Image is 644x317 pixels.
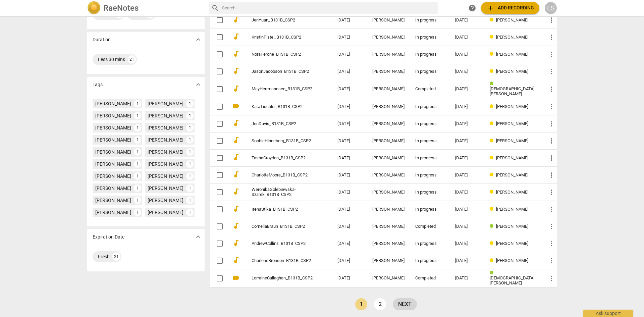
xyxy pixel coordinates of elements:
div: In progress [415,173,444,178]
a: WeronikaGolebiewska-Szarek_B131B_CSP2 [252,187,313,197]
a: Page 2 [374,298,386,310]
a: KaraTischler_B131B_CSP2 [252,104,313,109]
td: [DATE] [332,167,367,184]
td: [DATE] [332,46,367,63]
a: JenYuan_B131B_CSP2 [252,18,313,23]
span: [PERSON_NAME] [496,258,528,263]
span: Review status: in progress [490,138,496,143]
span: more_vert [547,33,555,41]
a: MayHerrmannsen_B131B_CSP2 [252,87,313,92]
span: audiotrack [232,136,240,144]
span: more_vert [547,120,555,128]
button: LS [545,2,557,14]
div: [DATE] [455,156,479,161]
div: [PERSON_NAME] [95,161,131,167]
span: audiotrack [232,15,240,23]
div: In progress [415,104,444,109]
span: [PERSON_NAME] [496,69,528,74]
span: more_vert [547,188,555,196]
span: more_vert [547,222,555,230]
span: [PERSON_NAME] [496,224,528,229]
div: [PERSON_NAME] [372,69,405,74]
div: [PERSON_NAME] [372,139,405,144]
span: more_vert [547,274,555,282]
div: In progress [415,190,444,195]
span: more_vert [547,171,555,179]
a: JenDavis_B131B_CSP2 [252,121,313,126]
span: Review status: in progress [490,241,496,246]
span: more_vert [547,137,555,145]
div: [PERSON_NAME] [148,209,183,216]
div: [PERSON_NAME] [95,185,131,192]
div: [DATE] [455,173,479,178]
div: [PERSON_NAME] [148,173,183,179]
span: Review status: completed [490,270,496,275]
div: [DATE] [455,121,479,126]
a: LogoRaeNotes [87,1,203,15]
td: [DATE] [332,150,367,167]
td: [DATE] [332,12,367,29]
div: [PERSON_NAME] [372,121,405,126]
span: audiotrack [232,153,240,161]
div: Less 30 mins [98,56,125,63]
div: 21 [128,55,136,63]
div: 1 [186,148,194,156]
button: Show more [193,80,203,90]
div: [PERSON_NAME] [148,124,183,131]
td: [DATE] [332,63,367,80]
div: [DATE] [455,104,479,109]
span: more_vert [547,50,555,58]
div: In progress [415,121,444,126]
div: [DATE] [455,258,479,263]
div: 1 [186,172,194,180]
span: [PERSON_NAME] [496,172,528,177]
img: Logo [87,1,101,15]
p: Expiration Date [93,233,124,241]
div: 1 [186,100,194,107]
span: more_vert [547,16,555,24]
span: Review status: in progress [490,104,496,109]
td: [DATE] [332,98,367,115]
div: [DATE] [455,190,479,195]
div: In progress [415,156,444,161]
a: LorraineCallaghan_B131B_CSP2 [252,276,313,281]
span: [PERSON_NAME] [496,121,528,126]
div: 1 [134,148,141,156]
div: [DATE] [455,87,479,92]
div: [DATE] [455,69,479,74]
div: In progress [415,207,444,212]
a: Page 1 is your current page [355,298,367,310]
div: [DATE] [455,241,479,246]
td: [DATE] [332,80,367,98]
div: 1 [134,124,141,131]
div: [PERSON_NAME] [148,100,183,107]
td: [DATE] [332,29,367,46]
div: [PERSON_NAME] [372,258,405,263]
div: [PERSON_NAME] [95,149,131,155]
span: Review status: in progress [490,52,496,57]
span: expand_more [194,36,202,44]
span: videocam [232,274,240,282]
div: In progress [415,258,444,263]
span: Review status: in progress [490,172,496,177]
div: [PERSON_NAME] [372,18,405,23]
span: more_vert [547,67,555,75]
span: Review status: completed [490,224,496,229]
div: 1 [134,160,141,168]
td: [DATE] [332,269,367,287]
div: [DATE] [455,52,479,57]
div: [PERSON_NAME] [148,197,183,204]
span: [PERSON_NAME] [496,52,528,57]
button: Show more [193,35,203,45]
div: 1 [186,160,194,168]
div: 1 [134,197,141,204]
span: audiotrack [232,33,240,41]
div: 1 [134,184,141,192]
div: In progress [415,139,444,144]
div: [DATE] [455,18,479,23]
span: audiotrack [232,205,240,213]
div: Completed [415,224,444,229]
td: [DATE] [332,133,367,150]
div: [PERSON_NAME] [148,149,183,155]
div: [PERSON_NAME] [95,197,131,204]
